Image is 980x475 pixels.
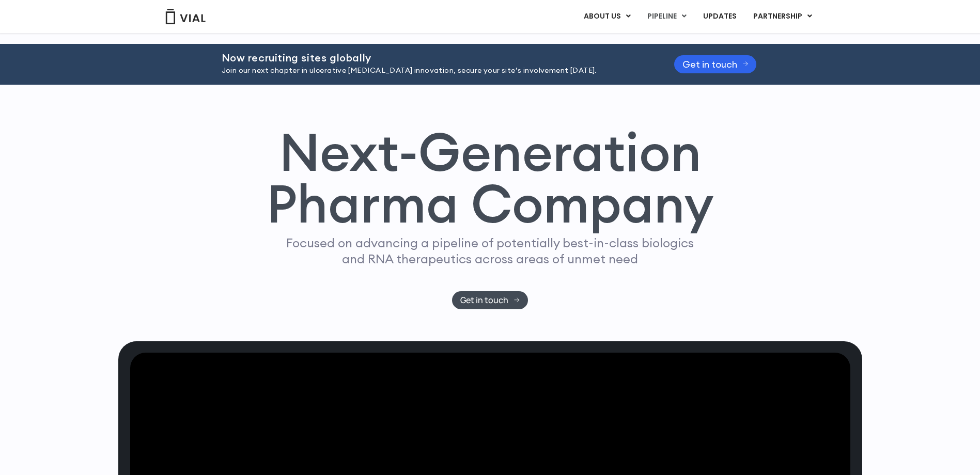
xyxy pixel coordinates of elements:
[745,8,820,25] a: PARTNERSHIPMenu Toggle
[682,60,737,68] span: Get in touch
[165,9,206,24] img: Vial Logo
[695,8,744,25] a: UPDATES
[222,52,648,64] h2: Now recruiting sites globally
[639,8,694,25] a: PIPELINEMenu Toggle
[674,55,757,73] a: Get in touch
[452,291,528,309] a: Get in touch
[460,296,508,304] span: Get in touch
[222,65,648,76] p: Join our next chapter in ulcerative [MEDICAL_DATA] innovation, secure your site’s involvement [DA...
[282,235,698,267] p: Focused on advancing a pipeline of potentially best-in-class biologics and RNA therapeutics acros...
[267,126,714,230] h1: Next-Generation Pharma Company
[575,8,639,25] a: ABOUT USMenu Toggle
